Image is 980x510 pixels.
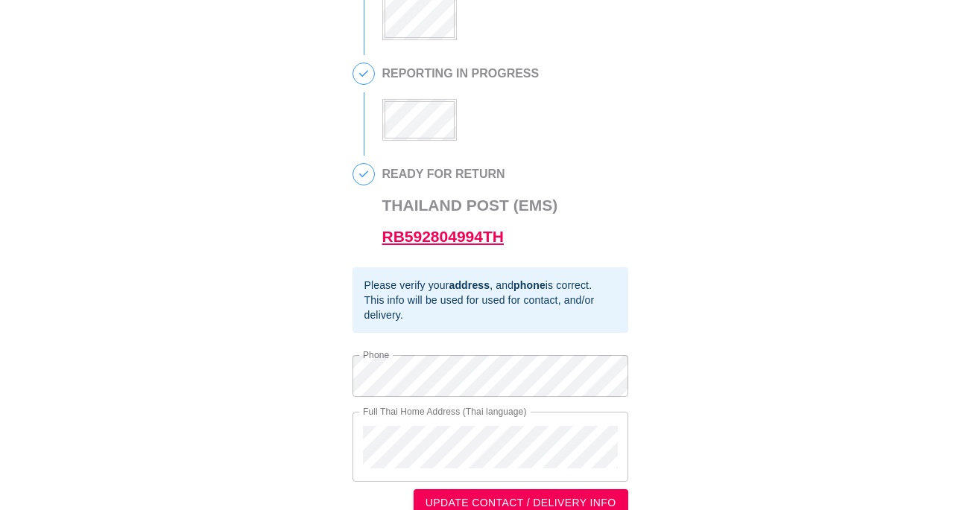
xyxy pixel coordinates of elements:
[364,293,616,322] div: This info will be used for used for contact, and/or delivery.
[513,279,546,291] b: phone
[382,190,558,252] h3: Thailand Post (EMS)
[382,228,504,245] a: RB592804994TH
[353,63,374,84] span: 3
[382,67,540,80] h2: REPORTING IN PROGRESS
[382,168,558,181] h2: READY FOR RETURN
[364,278,616,293] div: Please verify your , and is correct.
[353,164,374,185] span: 4
[449,279,490,291] b: address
